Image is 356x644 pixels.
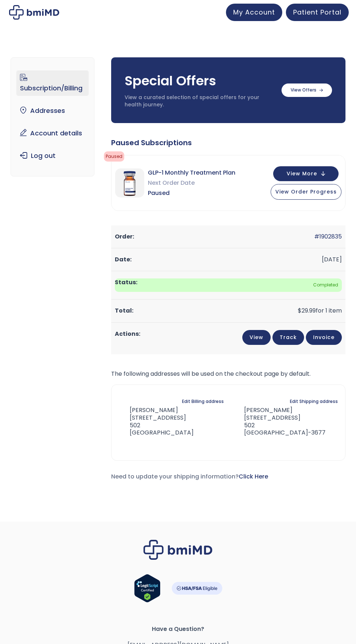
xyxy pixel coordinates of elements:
[134,574,161,606] a: Verify LegitScript Approval for www.bmimd.com
[16,148,88,163] a: Log out
[287,171,317,176] span: View More
[306,330,342,345] a: Invoice
[271,184,341,200] button: View Order Progress
[111,299,345,322] td: for 1 item
[134,574,161,603] img: Verify Approval for www.bmimd.com
[125,72,274,90] h3: Special Offers
[286,4,349,21] a: Patient Portal
[322,255,342,264] time: [DATE]
[298,306,316,315] span: 29.99
[226,4,282,21] a: My Account
[272,330,304,345] a: Track
[115,168,144,197] img: GLP-1 Monthly Treatment Plan
[111,369,345,379] p: The following addresses will be used on the checkout page by default.
[119,407,194,437] address: [PERSON_NAME] [STREET_ADDRESS] 502 [GEOGRAPHIC_DATA]
[290,396,338,407] a: Edit Shipping address
[11,57,94,176] nav: Account pages
[273,166,339,181] button: View More
[143,540,213,560] img: Brand Logo
[275,188,337,195] span: View Order Progress
[111,138,345,148] div: Paused Subscriptions
[9,5,59,20] img: My account
[171,582,222,595] img: HSA-FSA
[232,407,325,437] address: [PERSON_NAME] [STREET_ADDRESS] 502 [GEOGRAPHIC_DATA]-3677
[16,126,88,141] a: Account details
[298,306,302,315] span: $
[314,232,342,241] a: #1902835
[148,168,235,178] span: GLP-1 Monthly Treatment Plan
[182,396,224,407] a: Edit Billing address
[233,8,275,17] span: My Account
[125,94,274,108] p: View a curated selection of special offers for your health journey.
[239,472,268,481] a: Click Here
[242,330,271,345] a: View
[293,8,341,17] span: Patient Portal
[16,103,88,118] a: Addresses
[111,472,268,481] span: Need to update your shipping information?
[148,178,235,188] span: Next Order Date
[115,278,342,292] span: Completed
[11,624,345,634] span: Have a Question?
[104,151,124,162] span: Paused
[16,70,88,96] a: Subscription/Billing
[148,188,235,198] span: Paused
